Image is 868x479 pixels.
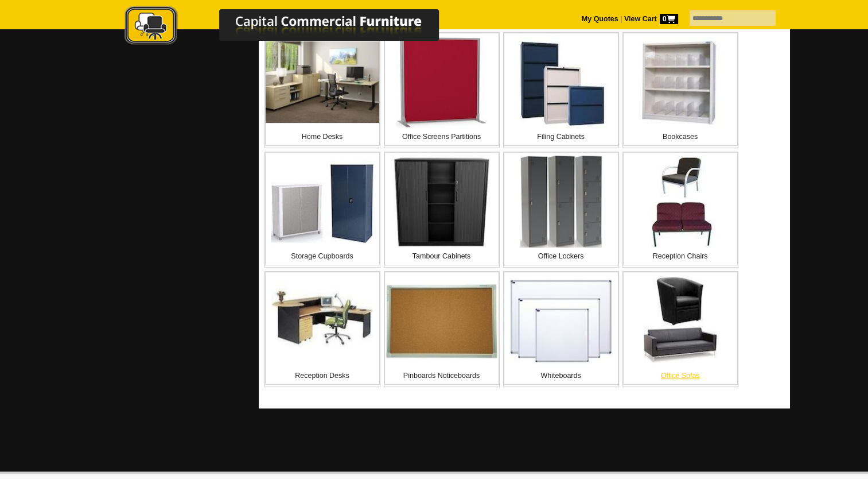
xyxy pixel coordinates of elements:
[385,250,499,262] p: Tambour Cabinets
[624,15,678,23] strong: View Cart
[266,250,379,262] p: Storage Cupboards
[520,156,602,248] img: Office Lockers
[635,275,726,367] img: Office Sofas
[93,6,495,48] img: Capital Commercial Furniture Logo
[622,15,678,23] a: View Cart0
[660,14,678,24] span: 0
[384,152,500,268] a: Tambour Cabinets Tambour Cabinets
[384,32,500,148] a: Office Screens Partitions Office Screens Partitions
[264,271,380,387] a: Reception Desks Reception Desks
[393,156,490,248] img: Tambour Cabinets
[624,131,737,142] p: Bookcases
[384,271,500,387] a: Pinboards Noticeboards Pinboards Noticeboards
[515,36,607,128] img: Filing Cabinets
[266,370,379,381] p: Reception Desks
[638,37,723,128] img: Bookcases
[396,36,488,128] img: Office Screens Partitions
[624,370,737,381] p: Office Sofas
[622,152,738,268] a: Reception Chairs Reception Chairs
[503,271,619,387] a: Whiteboards Whiteboards
[93,6,495,51] a: Capital Commercial Furniture Logo
[641,156,719,248] img: Reception Chairs
[622,32,738,148] a: Bookcases Bookcases
[622,271,738,387] a: Office Sofas Office Sofas
[624,250,737,262] p: Reception Chairs
[582,15,618,23] a: My Quotes
[271,283,373,360] img: Reception Desks
[266,131,379,142] p: Home Desks
[264,32,380,148] a: Home Desks Home Desks
[503,32,619,148] a: Filing Cabinets Filing Cabinets
[504,250,618,262] p: Office Lockers
[504,131,618,142] p: Filing Cabinets
[266,41,379,123] img: Home Desks
[264,152,380,268] a: Storage Cupboards Storage Cupboards
[271,159,374,244] img: Storage Cupboards
[385,370,499,381] p: Pinboards Noticeboards
[385,283,499,359] img: Pinboards Noticeboards
[504,370,618,381] p: Whiteboards
[385,131,499,142] p: Office Screens Partitions
[509,278,613,364] img: Whiteboards
[503,152,619,268] a: Office Lockers Office Lockers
